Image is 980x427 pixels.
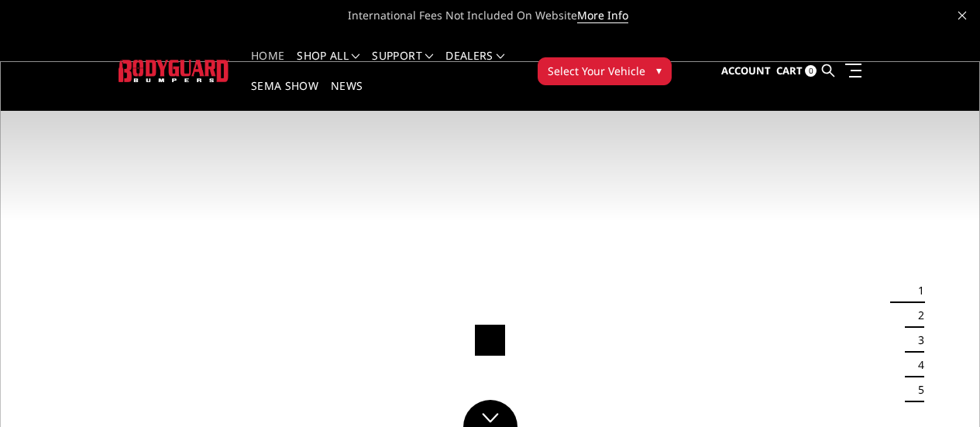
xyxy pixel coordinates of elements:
a: Home [251,50,284,81]
a: Cart 0 [776,50,817,92]
button: 4 of 5 [909,353,924,377]
span: ▾ [656,62,662,78]
button: 3 of 5 [909,328,924,353]
a: shop all [297,50,359,81]
span: Account [721,64,771,77]
a: Click to Down [463,400,518,427]
a: News [331,81,363,111]
button: 5 of 5 [909,377,924,402]
a: SEMA Show [251,81,318,111]
img: BODYGUARD BUMPERS [119,60,229,81]
button: 2 of 5 [909,303,924,328]
a: More Info [577,8,628,23]
span: Cart [776,64,803,77]
span: Select Your Vehicle [548,63,645,79]
span: 0 [805,65,817,77]
button: Select Your Vehicle [538,57,672,85]
a: Account [721,50,771,92]
a: Dealers [445,50,504,81]
button: 1 of 5 [909,278,924,303]
a: Support [372,50,433,81]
